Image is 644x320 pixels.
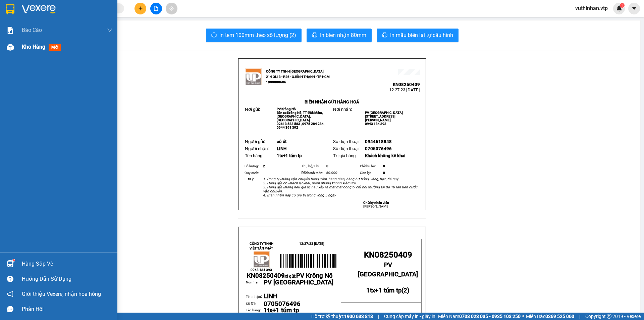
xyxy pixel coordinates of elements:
[311,313,373,320] span: Hỗ trợ kỹ thuật:
[366,287,401,294] span: 1tx+1 túm tp
[377,29,459,42] button: printerIn mẫu biên lai tự cấu hình
[526,313,574,320] span: Miền Bắc
[344,314,373,319] strong: 1900 633 818
[383,164,385,168] span: 0
[245,177,255,181] span: Lưu ý:
[264,279,333,286] span: PV [GEOGRAPHIC_DATA]
[245,139,265,144] span: Người gửi:
[23,40,78,45] strong: BIÊN NHẬN GỬI HÀNG HOÁ
[333,107,352,112] span: Nơi nhận:
[244,170,262,176] td: Quy cách:
[138,6,143,11] span: plus
[365,146,392,151] span: 0705076496
[247,272,285,279] span: KN08250409
[616,5,622,11] img: icon-new-feature
[301,170,326,176] td: Đã thanh toán:
[305,99,359,104] strong: BIÊN NHẬN GỬI HÀNG HOÁ
[22,290,101,298] span: Giới thiệu Vexere, nhận hoa hồng
[277,111,323,122] span: Bến xe Krông Nô, TT Đăk Mâm, [GEOGRAPHIC_DATA], [GEOGRAPHIC_DATA]
[245,153,263,158] span: Tên hàng:
[264,300,301,308] span: 0705076496
[364,250,412,260] span: KN08250409
[277,139,286,144] span: cô út
[251,268,272,272] span: 0943 134 393
[264,307,299,314] span: 1tx+1 túm tp
[169,6,174,11] span: aim
[263,177,418,197] em: 1. Công ty không vận chuyển hàng cấm, hàng gian, hàng hư hỏng, vàng, bạc, đá quý. 2. Hàng gửi do ...
[333,146,360,151] span: Số điện thoại:
[7,276,13,282] span: question-circle
[244,163,262,170] td: Số lượng:
[245,146,269,151] span: Người nhận:
[23,47,42,51] span: PV Krông Nô
[333,139,360,144] span: Số điện thoại:
[365,139,392,144] span: 0944518848
[166,3,177,14] button: aim
[545,314,574,319] strong: 0369 525 060
[277,153,302,158] span: 1tx+1 túm tp
[206,29,302,42] button: printerIn tem 100mm theo số lượng (2)
[620,3,625,8] sup: 1
[253,251,270,268] img: logo
[621,3,623,8] span: 1
[107,28,112,33] span: down
[389,87,420,92] span: 12:27:23 [DATE]
[312,32,317,39] span: printer
[522,315,524,318] span: ⚪️
[17,11,54,36] strong: CÔNG TY TNHH [GEOGRAPHIC_DATA] 214 QL13 - P.26 - Q.BÌNH THẠNH - TP HCM 1900888606
[64,30,95,35] span: 12:27:23 [DATE]
[579,313,580,320] span: |
[384,313,436,320] span: Cung cấp máy in - giấy in:
[365,111,403,115] span: PV [GEOGRAPHIC_DATA]
[51,47,62,56] span: Nơi nhận:
[393,82,420,87] span: KN08250409
[628,3,640,14] button: caret-down
[359,170,382,176] td: Còn lại:
[382,32,387,39] span: printer
[7,291,13,297] span: notification
[246,280,263,292] td: Nơi nhận:
[282,274,333,279] span: Nơi gửi:
[211,32,217,39] span: printer
[277,146,286,151] span: LINH
[438,313,521,320] span: Miền Nam
[301,163,326,170] td: Thụ hộ/ Phí
[246,294,261,299] span: Tên nhận
[266,70,330,84] strong: CÔNG TY TNHH [GEOGRAPHIC_DATA] 214 QL13 - P.26 - Q.BÌNH THẠNH - TP HCM 1900888606
[250,242,273,250] strong: CÔNG TY TNHH VIỆT TÂN PHÁT
[390,31,453,39] span: In mẫu biên lai tự cấu hình
[22,304,112,314] div: Phản hồi
[326,164,328,168] span: 0
[67,25,95,30] span: KN08250409
[7,15,15,32] img: logo
[333,153,357,158] span: Trị giá hàng:
[49,44,61,51] span: mới
[358,261,418,278] span: PV [GEOGRAPHIC_DATA]
[363,201,389,204] strong: Chữ ký nhân viên
[246,301,263,308] td: Số ĐT:
[459,314,521,319] strong: 0708 023 035 - 0935 103 250
[22,259,112,269] div: Hàng sắp về
[363,204,389,208] span: [PERSON_NAME]
[307,29,372,42] button: printerIn biên nhận 80mm
[219,31,296,39] span: In tem 100mm theo số lượng (2)
[320,31,366,39] span: In biên nhận 80mm
[365,115,395,122] span: [STREET_ADDRESS][PERSON_NAME]
[22,44,45,50] span: Kho hàng
[365,122,386,126] span: 0943 134 393
[570,4,613,12] span: vuthinhan.vtp
[365,153,405,158] span: Khách không kê khai
[378,313,379,320] span: |
[359,163,382,170] td: Phí thu hộ:
[404,287,407,294] span: 2
[22,274,112,284] div: Hướng dẫn sử dụng
[245,68,262,85] img: logo
[13,259,15,261] sup: 1
[7,47,14,56] span: Nơi gửi:
[296,272,333,279] span: PV Krông Nô
[135,3,146,14] button: plus
[7,306,13,312] span: message
[366,279,410,294] strong: ( )
[264,292,277,300] span: LINH
[299,242,324,245] span: 12:27:23 [DATE]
